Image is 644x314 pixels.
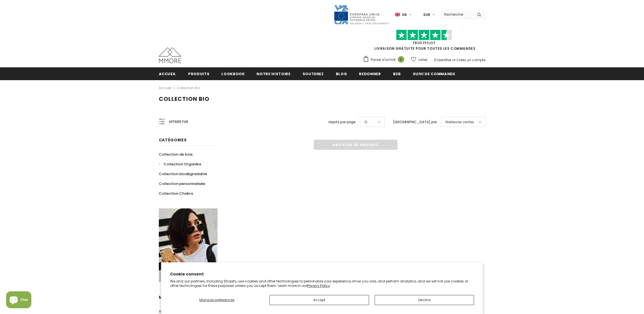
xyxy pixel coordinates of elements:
inbox-online-store-chat: Shopify online store chat [4,291,33,310]
a: Produits [188,67,209,80]
button: Decline [375,295,474,305]
span: Accueil [159,71,176,77]
span: LIVRAISON GRATUITE POUR TOUTES LES COMMANDES [363,32,485,51]
span: Collection Bio [159,95,209,103]
a: TrustPilot [413,41,436,45]
span: Collection Organika [164,161,201,167]
img: i-lang-1.png [395,12,400,17]
a: Collection personnalisée [159,179,205,189]
a: Listes [411,55,428,65]
a: Collection biodégradable [159,169,207,179]
img: Faites confiance aux étoiles pilotes [396,30,452,41]
a: Privacy Policy [307,283,330,288]
a: Panier d'achat 0 [363,56,407,64]
span: en [402,12,407,18]
span: Collection Chakra [159,191,193,196]
a: Suivi de commande [413,67,455,80]
span: Produits [188,71,209,77]
span: Collection biodégradable [159,171,207,177]
a: Collection Bio [177,85,200,90]
a: Collection Organika [159,159,201,169]
span: 12 [364,119,367,125]
span: Meilleures ventes [446,119,474,125]
p: We and our partners, including Shopify, use cookies and other technologies to personalize your ex... [170,279,474,288]
span: Panier d'achat [371,57,396,63]
a: B2B [393,67,401,80]
span: Affiner par [169,119,188,125]
span: Redonner [359,71,381,77]
h2: Cookie consent [170,271,474,277]
a: S'identifier [434,58,451,62]
span: Blog [336,71,347,77]
span: Catégories [159,137,187,143]
span: EUR [423,12,430,18]
a: Créez un compte [456,58,485,62]
a: Collection de bois [159,149,193,159]
label: [GEOGRAPHIC_DATA] par [393,119,437,125]
img: Cas MMORE [159,47,181,63]
span: or [452,58,456,62]
a: Javni Razpis [334,12,389,17]
span: Notre histoire [257,71,290,77]
button: Accept [269,295,369,305]
a: Blog [336,67,347,80]
input: Search Site [441,10,473,18]
a: Redonner [359,67,381,80]
button: Manage preferences [170,295,264,305]
span: Suivi de commande [413,71,455,77]
img: Javni Razpis [334,4,389,25]
a: Notre histoire [257,67,290,80]
span: Collection personnalisée [159,181,205,186]
span: B2B [393,71,401,77]
span: Lookbook [221,71,245,77]
span: Collection de bois [159,152,193,157]
a: Accueil [159,67,176,80]
span: Manage preferences [199,298,234,302]
a: Collection Chakra [159,189,193,198]
span: Listes [418,57,428,63]
a: soutenez [303,67,324,80]
span: MMORE [159,294,175,300]
span: soutenez [303,71,324,77]
a: Accueil [159,85,171,91]
span: 0 [398,56,404,63]
a: Lookbook [221,67,245,80]
label: objets par page [328,119,356,125]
